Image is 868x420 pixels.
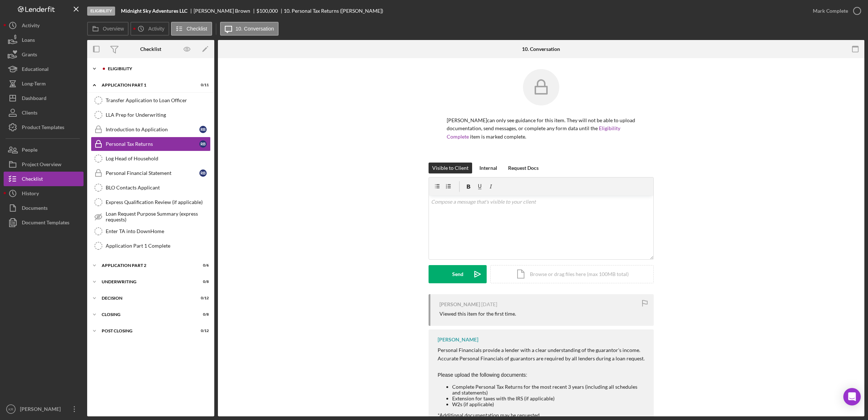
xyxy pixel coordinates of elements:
button: Product Templates [4,120,84,135]
div: History [22,186,39,203]
text: KR [8,407,13,411]
button: 10. Conversation [220,22,279,36]
div: Document Templates [22,215,69,232]
div: Personal Tax Returns [106,141,199,147]
div: Open Intercom Messenger [843,388,861,405]
div: [PERSON_NAME] [439,301,480,307]
div: R B [199,140,207,148]
div: Loan Request Purpose Summary (express requests) [106,211,210,223]
div: Documents [22,201,48,217]
div: R B [199,126,207,133]
div: Viewed this item for the first time. [439,311,516,317]
a: Dashboard [4,91,84,105]
div: Send [452,265,463,283]
label: Overview [103,26,124,32]
li: W2s (if applicable) [452,401,646,407]
label: Checklist [187,26,207,32]
button: Internal [476,163,501,173]
div: 0 / 11 [196,83,209,87]
a: Transfer Application to Loan Officer [91,93,211,108]
div: Checklist [140,46,161,52]
div: Mark Complete [813,4,848,18]
button: Project Overview [4,157,84,172]
div: 10. Conversation [522,46,560,52]
a: BLO Contacts Applicant [91,180,211,195]
button: Mark Complete [806,4,864,18]
div: Clients [22,105,37,122]
li: Extension for taxes with the IRS (if applicable) [452,396,646,401]
li: Complete Personal Tax Returns for the most recent 3 years (including all schedules and statements) [452,384,646,396]
div: Underwriting [102,280,191,284]
button: Overview [87,22,129,36]
div: [PERSON_NAME] Brown [194,8,256,14]
div: Eligibility [108,67,205,71]
div: Post Closing [102,329,191,333]
button: Request Docs [504,163,542,173]
button: Long-Term [4,76,84,91]
a: Personal Tax ReturnsRB [91,137,211,151]
a: Express Qualification Review (if applicable) [91,195,211,209]
div: Decision [102,296,191,300]
button: Grants [4,47,84,62]
div: 0 / 8 [196,280,209,284]
div: [PERSON_NAME] [438,337,478,343]
a: Enter TA into DownHome [91,224,211,239]
div: Request Docs [508,163,539,173]
button: History [4,186,84,201]
button: Clients [4,105,84,120]
a: Loans [4,33,84,47]
p: Personal Financials provide a lender with a clear understanding of the guarantor's income. Accura... [438,346,646,379]
div: Educational [22,62,49,78]
div: Eligibility [87,7,115,16]
a: Log Head of Household [91,151,211,166]
div: [PERSON_NAME] [18,402,65,418]
div: Internal [479,163,497,173]
button: Document Templates [4,215,84,230]
button: Activity [4,18,84,33]
button: Checklist [171,22,212,36]
div: People [22,143,37,159]
button: People [4,143,84,157]
div: Express Qualification Review (if applicable) [106,199,210,205]
a: LLA Prep for Underwriting [91,108,211,122]
div: R B [199,169,207,177]
div: 0 / 12 [196,296,209,300]
div: 0 / 6 [196,263,209,268]
button: Documents [4,201,84,215]
p: [PERSON_NAME] can only see guidance for this item. They will not be able to upload documentation,... [447,116,636,141]
a: Eligibility Complete [447,125,620,139]
button: KR[PERSON_NAME] [4,402,84,416]
div: Activity [22,18,40,35]
div: Long-Term [22,76,46,93]
b: Midnight Sky Adventures LLC [121,8,187,14]
a: Application Part 1 Complete [91,239,211,253]
button: Send [429,265,487,283]
div: *Additional documentation may be requested. [438,346,646,418]
button: Educational [4,62,84,76]
div: Visible to Client [432,163,469,173]
a: Personal Financial StatementRB [91,166,211,180]
button: Visible to Client [429,163,472,173]
div: 0 / 8 [196,312,209,317]
label: Activity [148,26,164,32]
div: Dashboard [22,91,46,107]
div: Application Part 1 Complete [106,243,210,249]
div: Application Part 2 [102,263,191,268]
label: 10. Conversation [236,26,274,32]
div: Checklist [22,172,43,188]
a: Introduction to ApplicationRB [91,122,211,137]
div: Log Head of Household [106,156,210,161]
div: Enter TA into DownHome [106,228,210,234]
div: Personal Financial Statement [106,170,199,176]
a: Checklist [4,172,84,186]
